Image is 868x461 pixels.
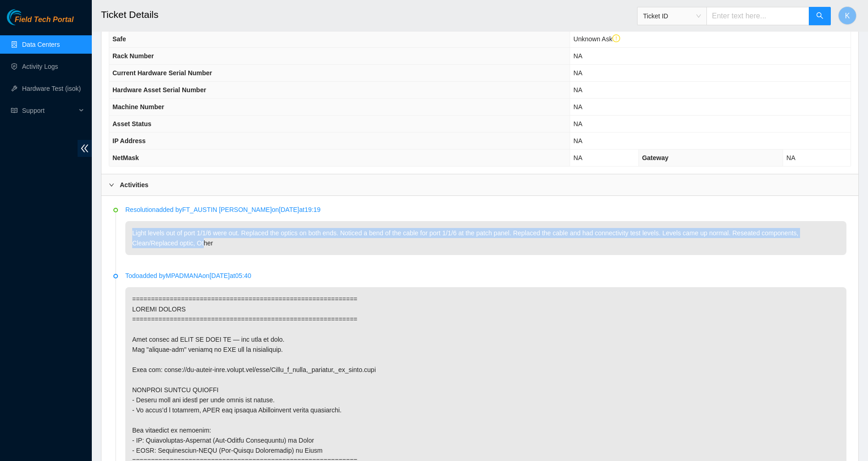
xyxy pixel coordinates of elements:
span: right [109,182,114,188]
span: Support [22,101,76,120]
a: Akamai TechnologiesField Tech Portal [7,17,73,28]
span: NA [573,137,582,144]
span: NA [786,154,795,161]
button: K [838,6,857,25]
input: Enter text here... [706,7,809,25]
div: Activities [101,174,858,195]
a: Hardware Test (isok) [22,85,81,92]
p: Light levels out of port 1/1/6 were out. Replaced the optics on both ends. Noticed a bend of the ... [125,221,846,255]
span: NetMask [112,154,139,161]
p: Resolution added by FT_AUSTIN [PERSON_NAME] on [DATE] at 19:19 [125,205,846,215]
span: Unknown Ask [573,35,620,43]
a: Activity Logs [22,63,58,70]
span: Rack Number [112,52,154,60]
span: Ticket ID [643,9,701,23]
span: Safe [112,35,126,43]
span: search [816,12,823,21]
span: double-left [78,140,92,157]
span: K [845,10,850,22]
span: NA [573,69,582,77]
span: Asset Status [112,120,151,128]
button: search [809,7,831,25]
span: Machine Number [112,103,164,111]
span: NA [573,86,582,94]
span: NA [573,52,582,60]
span: NA [573,103,582,111]
span: NA [573,154,582,161]
p: Todo added by MPADMANA on [DATE] at 05:40 [125,271,846,281]
span: Current Hardware Serial Number [112,69,212,77]
b: Activities [120,180,148,190]
span: NA [573,120,582,128]
span: Field Tech Portal [15,16,73,24]
span: read [11,107,17,114]
span: IP Address [112,137,146,144]
span: exclamation-circle [612,34,621,43]
span: Gateway [642,154,669,161]
img: Akamai Technologies [7,9,46,25]
span: Hardware Asset Serial Number [112,86,206,94]
a: Data Centers [22,41,60,48]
